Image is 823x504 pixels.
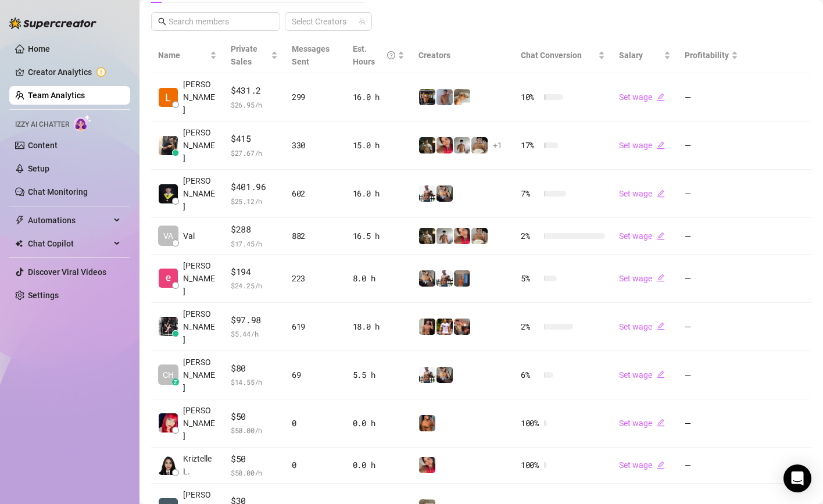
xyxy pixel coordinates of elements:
div: 882 [292,230,339,242]
span: edit [657,232,665,240]
a: Content [28,141,58,150]
span: edit [657,419,665,427]
span: [PERSON_NAME] [183,174,217,213]
a: Home [28,44,50,53]
span: 17 % [521,139,539,152]
span: $ 14.55 /h [231,376,278,388]
img: Hector [436,319,453,335]
a: Set wageedit [619,370,665,380]
div: 0 [292,459,339,471]
img: Vanessa [454,228,470,244]
span: edit [657,141,665,149]
img: Nathan [419,89,435,105]
a: Set wageedit [619,460,665,470]
div: Open Intercom Messenger [783,464,811,492]
img: Chat Copilot [15,240,23,248]
td: — [678,218,745,255]
span: VA [163,230,173,242]
span: [PERSON_NAME] [183,404,217,442]
a: Team Analytics [28,91,85,100]
div: 8.0 h [353,272,405,285]
a: Discover Viral Videos [28,267,106,277]
span: $ 24.25 /h [231,280,278,291]
span: Salary [619,51,643,60]
th: Creators [412,38,514,73]
div: 299 [292,91,339,103]
span: search [158,17,166,26]
span: edit [657,322,665,330]
img: Vanessa [436,137,453,153]
span: $ 25.12 /h [231,195,278,207]
span: $194 [231,265,278,279]
span: $ 26.95 /h [231,99,278,110]
span: $ 27.67 /h [231,147,278,159]
span: $ 17.45 /h [231,238,278,249]
span: edit [657,274,665,282]
img: Osvaldo [454,319,470,335]
img: Kriztelle L. [159,456,178,475]
span: 7 % [521,187,539,200]
span: [PERSON_NAME] [183,259,217,298]
span: [PERSON_NAME] [183,356,217,394]
div: 223 [292,272,339,285]
span: Private Sales [231,44,257,66]
img: aussieboy_j [436,228,453,244]
span: Messages Sent [292,44,330,66]
img: Tony [419,228,435,244]
img: Sean Carino [159,136,178,155]
a: Set wageedit [619,141,665,150]
span: Chat Copilot [28,234,110,253]
div: Est. Hours [353,42,395,68]
div: 69 [292,369,339,381]
span: $97.98 [231,313,278,327]
span: edit [657,370,665,378]
img: Aussieboy_jfree [471,137,488,153]
img: Arianna Aguilar [159,317,178,336]
img: Lexter Ore [159,88,178,107]
a: Set wageedit [619,322,665,331]
td: — [678,255,745,303]
img: JUSTIN [419,367,435,383]
img: Zac [454,89,470,105]
span: Name [158,49,207,62]
a: Set wageedit [619,419,665,428]
span: [PERSON_NAME] [183,126,217,165]
img: George [419,270,435,287]
input: Search members [169,15,264,28]
span: [PERSON_NAME] [183,308,217,346]
span: $288 [231,223,278,237]
span: 100 % [521,417,539,430]
img: Enrique S. [159,269,178,288]
span: + 1 [493,139,502,152]
img: JG [419,415,435,431]
a: Set wageedit [619,274,665,283]
div: 0.0 h [353,459,405,471]
span: question-circle [387,42,395,68]
img: Zach [419,319,435,335]
span: team [359,18,366,25]
span: $431.2 [231,84,278,98]
span: Kriztelle L. [183,452,217,478]
a: Set wageedit [619,92,665,102]
span: $80 [231,362,278,376]
span: edit [657,93,665,101]
img: Tony [419,137,435,153]
div: 16.5 h [353,230,405,242]
img: Vanessa [419,457,435,473]
img: Ric John Derell… [159,184,178,203]
div: 330 [292,139,339,152]
div: 15.0 h [353,139,405,152]
div: 16.0 h [353,91,405,103]
span: 6 % [521,369,539,381]
span: $415 [231,132,278,146]
td: — [678,351,745,399]
span: Izzy AI Chatter [15,119,69,130]
td: — [678,303,745,351]
img: Aussieboy_jfree [471,228,488,244]
div: 16.0 h [353,187,405,200]
td: — [678,121,745,170]
div: 18.0 h [353,320,405,333]
td: — [678,73,745,121]
span: 2 % [521,320,539,333]
img: AI Chatter [74,115,92,131]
